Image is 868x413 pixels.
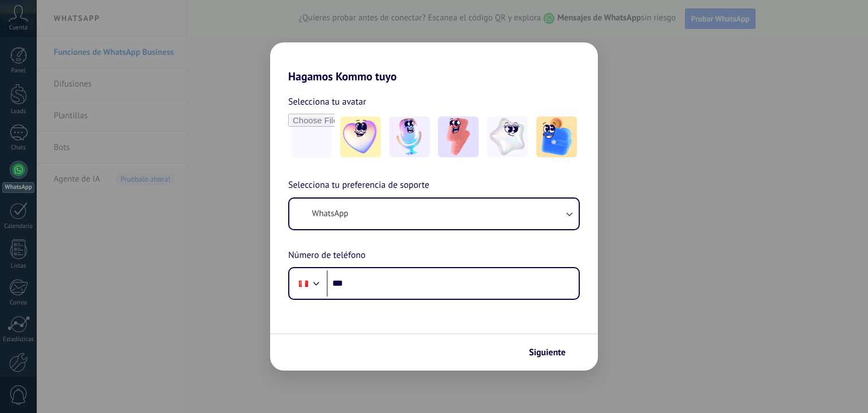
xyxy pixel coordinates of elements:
img: -2.jpeg [389,117,430,157]
h2: Hagamos Kommo tuyo [270,42,598,83]
div: Peru: + 51 [293,272,314,295]
span: Selecciona tu avatar [288,94,366,109]
span: Siguiente [529,349,566,356]
span: Selecciona tu preferencia de soporte [288,178,429,193]
span: WhatsApp [312,208,348,220]
button: Siguiente [524,343,581,362]
img: -4.jpeg [487,117,528,157]
img: -3.jpeg [438,117,479,157]
img: -1.jpeg [340,117,381,157]
img: -5.jpeg [536,117,577,157]
span: Número de teléfono [288,248,366,263]
button: WhatsApp [289,199,579,229]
